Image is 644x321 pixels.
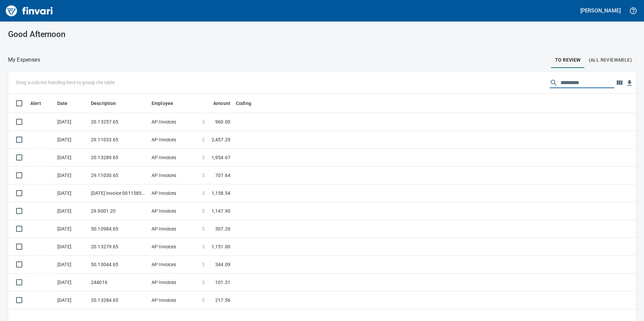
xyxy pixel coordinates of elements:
td: [DATE] [55,167,88,184]
span: Description [91,99,125,107]
button: Choose columns to display [614,78,624,88]
span: 1,151.00 [212,243,230,250]
td: AP Invoices [149,167,199,184]
span: $ [202,208,205,214]
td: AP Invoices [149,113,199,131]
span: Employee [152,99,173,107]
span: Description [91,99,116,107]
td: AP Invoices [149,202,199,220]
td: [DATE] Invoice 001158533-0 from Cessco Inc (1-10167) [88,184,149,202]
img: Finvari [4,3,55,19]
span: Alert [30,99,41,107]
p: Drag a column heading here to group the table [16,79,115,86]
span: 2,457.29 [212,136,230,143]
td: AP Invoices [149,184,199,202]
td: 20.13257.65 [88,113,149,131]
p: My Expenses [8,56,40,64]
td: [DATE] [55,220,88,238]
td: 29.9001.20 [88,202,149,220]
td: [DATE] [55,113,88,131]
span: $ [202,118,205,125]
td: AP Invoices [149,256,199,274]
h3: Good Afternoon [8,30,206,39]
td: [DATE] [55,149,88,167]
span: Date [57,99,76,107]
span: $ [202,136,205,143]
td: AP Invoices [149,291,199,309]
span: 1,158.54 [212,190,230,197]
td: 50.10984.65 [88,220,149,238]
span: Employee [152,99,182,107]
td: AP Invoices [149,238,199,256]
td: AP Invoices [149,149,199,167]
span: 1,954.67 [212,154,230,161]
td: [DATE] [55,238,88,256]
td: [DATE] [55,131,88,149]
td: [DATE] [55,256,88,274]
td: [DATE] [55,202,88,220]
span: Amount [204,99,230,107]
span: To Review [555,56,581,64]
span: $ [202,261,205,268]
span: Coding [236,99,251,107]
td: 50.10044.65 [88,256,149,274]
span: $ [202,243,205,250]
td: [DATE] [55,291,88,309]
span: $ [202,279,205,286]
span: (All Reviewable) [589,56,632,64]
td: 29.11030.65 [88,167,149,184]
td: [DATE] [55,184,88,202]
td: AP Invoices [149,220,199,238]
span: $ [202,154,205,161]
span: Coding [236,99,260,107]
span: 307.26 [215,225,230,232]
h5: [PERSON_NAME] [580,7,621,14]
td: 244016 [88,274,149,291]
td: 20.13289.65 [88,149,149,167]
button: [PERSON_NAME] [579,5,622,16]
td: 29.11033.65 [88,131,149,149]
span: Amount [213,99,230,107]
button: Download table [624,78,635,88]
span: Date [57,99,68,107]
td: [DATE] [55,274,88,291]
td: 20.13284.65 [88,291,149,309]
span: $ [202,190,205,197]
td: AP Invoices [149,131,199,149]
span: $ [202,172,205,179]
span: Alert [30,99,50,107]
td: AP Invoices [149,274,199,291]
span: 960.00 [215,118,230,125]
nav: breadcrumb [8,56,40,64]
span: $ [202,297,205,304]
span: 707.64 [215,172,230,179]
span: 344.09 [215,261,230,268]
span: 101.31 [215,279,230,286]
span: 217.56 [215,297,230,304]
span: 1,147.90 [212,208,230,214]
span: $ [202,225,205,232]
td: 20.13279.65 [88,238,149,256]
